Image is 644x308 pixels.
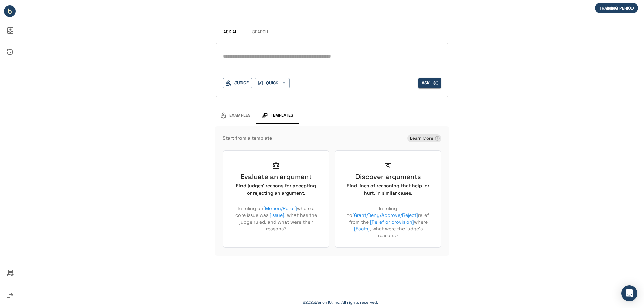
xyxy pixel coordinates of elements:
button: QUICK [255,78,290,88]
button: Ask [418,78,441,88]
h6: Start from a template [223,135,272,142]
span: [Relief or provision] [370,219,414,225]
span: [Facts] [354,226,370,232]
span: Ask AI [223,29,236,35]
p: In ruling on where a core issue was , what has the judge ruled, and what were their reasons? [234,205,318,232]
div: Select Evaluate an argument template [223,150,329,248]
h6: Evaluate an argument [240,172,312,181]
h6: Find lines of reasoning that help, or hurt, in similar cases. [346,182,430,197]
div: Select Discover arguments template [335,150,441,248]
span: [Motion/Relief] [263,205,297,211]
h6: Find judges' reasons for accepting or rejecting an argument. [234,182,318,197]
span: Learn More [407,135,436,141]
button: Search [245,24,275,40]
span: TRAINING PERIOD [595,5,638,11]
div: Open Intercom Messenger [621,285,637,301]
span: Examples [229,113,251,118]
p: In ruling to relief from the where , what were the judge's reasons? [346,205,430,239]
span: Enter search text [418,78,441,88]
div: examples and templates tabs [215,108,449,124]
span: [Grant/Deny/Approve/Reject] [352,212,418,218]
span: [Issue] [270,212,284,218]
div: We are not billing you for your initial period of in-app activity. [595,3,641,13]
span: Templates [271,113,293,118]
h6: Discover arguments [356,172,421,181]
div: Learn More [407,134,441,142]
button: Judge [223,78,252,88]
